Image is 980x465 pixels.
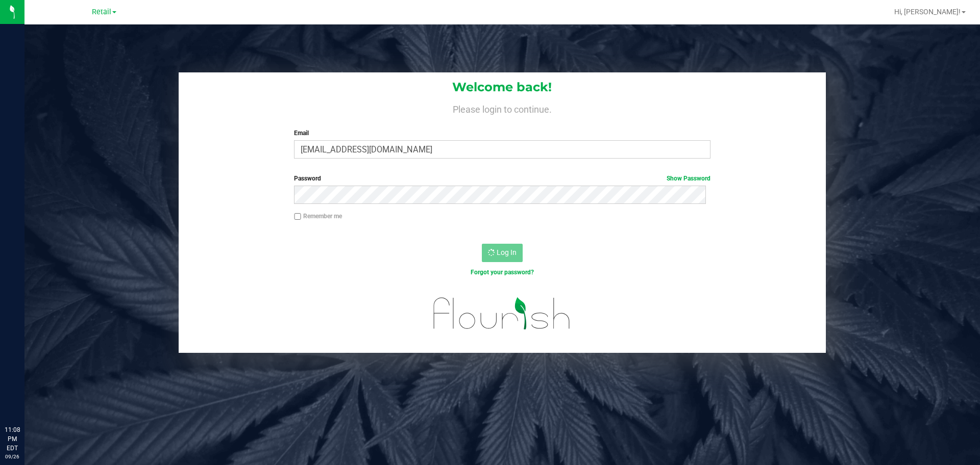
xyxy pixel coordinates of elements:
[5,453,20,460] p: 09/26
[667,175,710,182] a: Show Password
[5,425,20,453] p: 11:08 PM EDT
[92,8,111,16] span: Retail
[179,81,826,94] h1: Welcome back!
[471,269,534,276] a: Forgot your password?
[497,248,517,256] span: Log In
[294,213,301,220] input: Remember me
[294,212,342,221] label: Remember me
[894,8,961,16] span: Hi, [PERSON_NAME]!
[294,128,710,138] label: Email
[294,175,321,182] span: Password
[482,244,523,262] button: Log In
[421,288,583,340] img: flourish_logo.svg
[179,102,826,114] h4: Please login to continue.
